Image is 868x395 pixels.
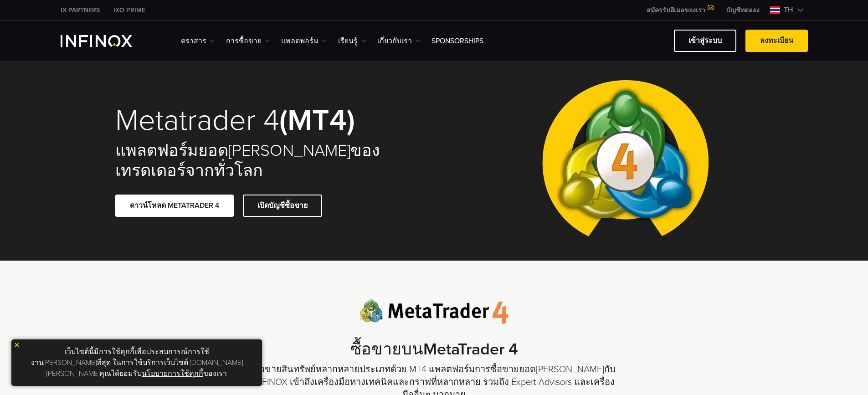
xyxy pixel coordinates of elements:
[16,344,257,381] p: เว็บไซต์นี้มีการใช้คุกกี้เพื่อประสบการณ์การใช้งาน[PERSON_NAME]ที่สุด ในการใช้บริการเว็บไซต์ [DOMA...
[640,6,719,14] a: สมัครรับอีเมลของเรา
[115,195,234,217] a: ดาวน์โหลด METATRADER 4
[115,141,421,181] h2: แพลตฟอร์มยอด[PERSON_NAME]ของเทรดเดอร์จากทั่วโลก
[535,61,716,261] img: Meta Trader 4
[54,5,107,15] a: INFINOX
[423,339,518,359] strong: MetaTrader 4
[115,105,421,136] h1: Metatrader 4
[338,36,366,46] a: เรียนรู้
[674,30,736,52] a: เข้าสู่ระบบ
[431,36,483,46] a: Sponsorships
[107,5,152,15] a: INFINOX
[377,36,420,46] a: เกี่ยวกับเรา
[61,35,154,47] a: INFINOX Logo
[745,30,808,52] a: ลงทะเบียน
[142,369,203,378] a: นโยบายการใช้คุกกี้
[181,36,215,46] a: ตราสาร
[360,299,508,324] img: Meta Trader 4 logo
[281,36,327,46] a: แพลตฟอร์ม
[14,342,20,348] img: yellow close icon
[252,340,616,359] h2: ซื้อขายบน
[279,103,355,139] strong: (MT4)
[719,5,766,15] a: INFINOX MENU
[243,195,322,217] a: เปิดบัญชีซื้อขาย
[226,36,270,46] a: การซื้อขาย
[780,5,797,15] span: th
